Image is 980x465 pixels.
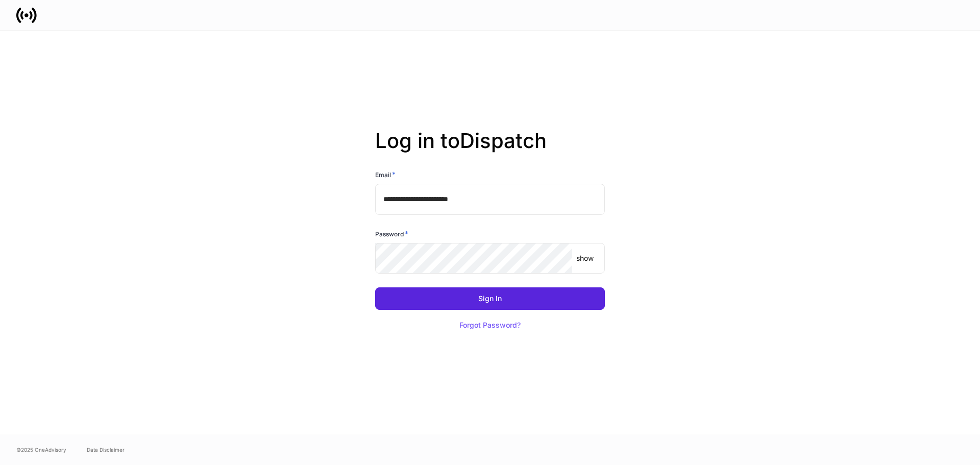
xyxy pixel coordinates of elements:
button: Forgot Password? [447,314,533,336]
h6: Email [375,169,396,180]
div: Forgot Password? [459,322,521,329]
button: Sign In [375,287,605,310]
p: show [576,253,594,263]
a: Data Disclaimer [87,446,125,454]
div: Sign In [478,295,502,302]
span: © 2025 OneAdvisory [16,446,66,454]
h2: Log in to Dispatch [375,129,605,169]
h6: Password [375,229,408,239]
